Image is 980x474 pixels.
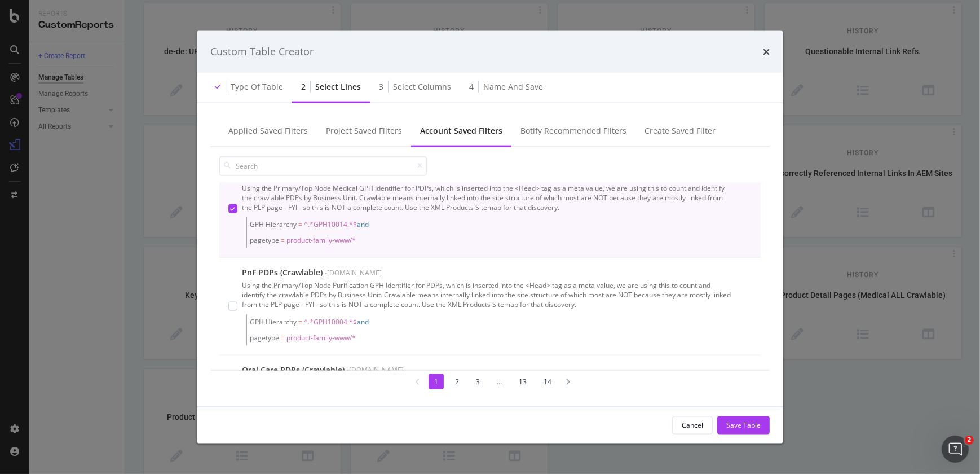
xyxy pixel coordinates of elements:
[298,317,302,326] span: =
[242,267,323,278] div: PnF PDPs (Crawlable)
[470,374,485,389] li: 3
[379,81,383,92] div: 3
[429,374,444,389] li: 1
[491,374,507,389] li: ...
[672,416,713,434] button: Cancel
[513,374,532,389] li: 13
[763,45,770,59] div: times
[520,125,626,136] div: Botify Recommended Filters
[717,416,770,434] button: Save Table
[250,220,297,229] span: GPH Hierarchy
[242,183,733,212] div: Using the Primary/Top Node Medical GPH Identifier for PDPs, which is inserted into the <Head> tag...
[420,125,502,136] div: Account Saved Filters
[286,332,356,342] span: product-family-www/*
[357,220,369,229] span: and
[325,267,382,277] div: - [DOMAIN_NAME]
[347,365,404,375] div: - [DOMAIN_NAME]
[242,364,345,375] div: Oral Care PDPs (Crawlable)
[326,125,402,136] div: Project Saved Filters
[304,317,357,326] span: ^.*GPH10004.*$
[538,374,557,389] li: 14
[483,81,543,92] div: Name and save
[726,420,761,430] div: Save Table
[228,125,308,136] div: Applied Saved Filters
[231,81,283,92] div: Type of table
[301,81,306,92] div: 2
[469,81,474,92] div: 4
[393,81,451,92] div: Select columns
[682,420,703,430] div: Cancel
[210,45,314,59] div: Custom Table Creator
[250,235,279,245] span: pagetype
[242,280,733,309] div: Using the Primary/Top Node Purification GPH Identifier for PDPs, which is inserted into the <Head...
[942,436,969,463] iframe: Intercom live chat
[449,374,465,389] li: 2
[315,81,361,92] div: Select lines
[281,235,285,245] span: =
[250,317,297,326] span: GPH Hierarchy
[219,156,427,175] input: Search
[298,220,302,229] span: =
[250,332,279,342] span: pagetype
[644,125,716,136] div: Create Saved Filter
[197,31,783,444] div: modal
[965,436,974,445] span: 2
[304,220,357,229] span: ^.*GPH10014.*$
[357,317,369,326] span: and
[281,332,285,342] span: =
[286,235,356,245] span: product-family-www/*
